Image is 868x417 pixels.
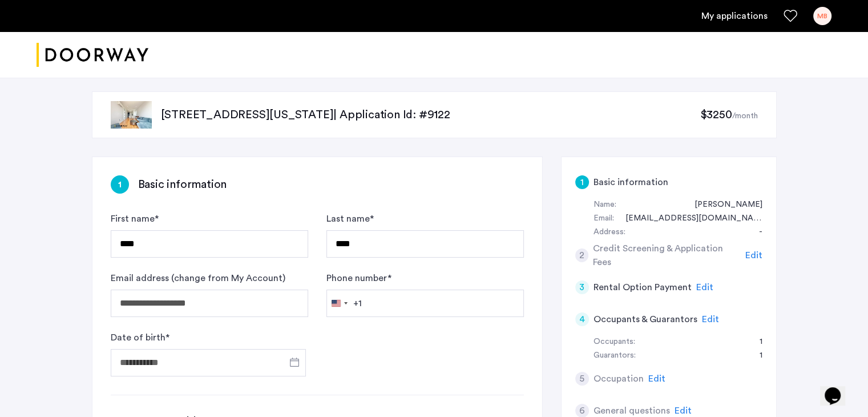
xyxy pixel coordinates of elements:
a: My application [701,9,768,23]
div: Guarantors: [594,349,636,363]
p: [STREET_ADDRESS][US_STATE] | Application Id: #9122 [161,107,700,123]
label: First name * [111,212,159,226]
label: Date of birth * [111,331,169,344]
sub: /month [732,112,758,120]
a: Favorites [784,9,797,23]
div: - [748,226,762,239]
h3: Basic information [138,177,227,193]
button: Open calendar [288,355,301,369]
button: Selected country [327,290,362,316]
div: 3 [575,280,589,294]
img: logo [37,34,148,77]
img: apartment [111,101,152,129]
div: MB [813,7,831,25]
label: Last name * [326,212,374,226]
label: Email address (change from My Account) [111,271,285,285]
div: 1 [748,335,762,349]
h5: Basic information [594,175,668,189]
span: Edit [648,374,665,383]
a: Cazamio logo [37,34,148,77]
span: Edit [696,283,713,292]
span: $3250 [700,109,732,121]
div: Mary Budd [683,198,762,212]
h5: Credit Screening & Application Fees [593,242,741,269]
div: 5 [575,372,589,386]
div: 1 [575,175,589,189]
div: Occupants: [594,335,635,349]
div: 1 [748,349,762,363]
span: Edit [702,315,719,324]
div: 4 [575,312,589,326]
div: Address: [594,226,625,239]
div: 1 [111,175,129,194]
h5: Rental Option Payment [594,280,692,294]
div: maselbudd@gmail.com [614,212,762,226]
div: +1 [353,296,362,310]
h5: Occupants & Guarantors [594,312,697,326]
label: Phone number * [326,271,391,285]
h5: Occupation [594,372,644,386]
iframe: chat widget [820,371,857,406]
div: 2 [575,248,589,262]
div: Name: [594,198,616,212]
div: Email: [594,212,614,226]
span: Edit [675,406,692,415]
span: Edit [745,251,762,260]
